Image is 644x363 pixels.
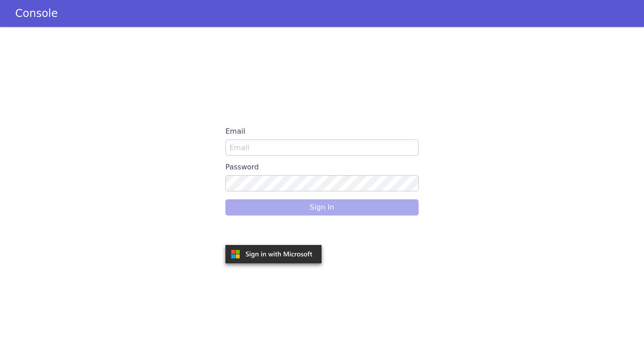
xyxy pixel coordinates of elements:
input: Email [225,139,419,156]
label: Email [225,123,419,139]
img: azure.svg [225,245,322,263]
a: Console [4,7,68,20]
label: Password [225,159,419,175]
iframe: Sign in with Google Button [221,223,328,242]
